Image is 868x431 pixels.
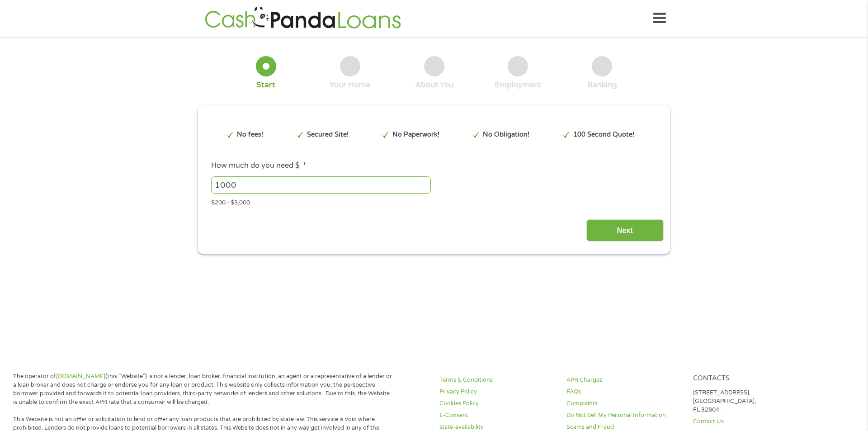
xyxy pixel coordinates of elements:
[56,373,105,380] a: [DOMAIN_NAME]
[693,374,809,383] h4: Contacts
[566,411,682,420] a: Do Not Sell My Personal Information
[307,130,349,140] p: Secured Site!
[566,376,682,384] a: APR Charges
[211,195,657,208] div: $200 - $3,000
[13,372,393,407] p: The operator of (this “Website”) is not a lender, loan broker, financial institution, an agent or...
[693,417,809,426] a: Contact Us
[587,80,617,90] div: Banking
[256,80,275,90] div: Start
[439,411,555,420] a: E-Consent
[483,130,529,140] p: No Obligation!
[392,130,439,140] p: No Paperwork!
[237,130,263,140] p: No fees!
[586,219,664,242] input: Next
[439,376,555,384] a: Terms & Conditions
[495,80,542,90] div: Employment
[202,5,404,31] img: GetLoanNow Logo
[439,399,555,408] a: Cookies Policy
[211,161,306,171] label: How much do you need $
[439,388,555,396] a: Privacy Policy
[693,388,809,414] p: [STREET_ADDRESS], [GEOGRAPHIC_DATA], FL 32804.
[415,80,453,90] div: About You
[566,399,682,408] a: Complaints
[330,80,370,90] div: Your Home
[566,388,682,396] a: FAQs
[573,130,634,140] p: 100 Second Quote!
